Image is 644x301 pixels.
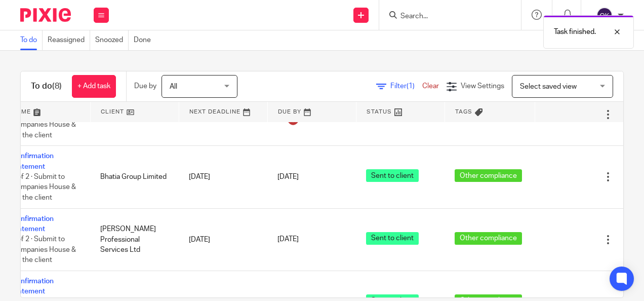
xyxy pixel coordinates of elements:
span: View Settings [461,83,504,90]
p: Task finished. [554,27,596,37]
td: Bhatia Group Limited [90,146,179,208]
span: Sent to client [366,232,419,245]
td: [DATE] [179,146,267,208]
span: [DATE] [277,173,299,180]
span: Other compliance [455,169,522,182]
a: Confirmation statement [12,278,54,295]
a: Clear [422,83,439,90]
span: Sent to client [366,169,419,182]
span: Tags [455,109,472,115]
span: 1 of 2 · Submit to Companies House & Bill the client [12,111,76,139]
span: (8) [52,82,62,90]
img: Pixie [20,8,71,22]
a: Confirmation statement [12,215,54,233]
td: [PERSON_NAME] Professional Services Ltd [90,208,179,271]
a: Confirmation statement [12,153,54,170]
span: Other compliance [455,232,522,245]
span: [DATE] [277,236,299,243]
img: svg%3E [596,7,613,23]
a: Snoozed [95,30,129,50]
h1: To do [31,81,62,92]
span: (1) [407,83,415,90]
span: 1 of 2 · Submit to Companies House & Bill the client [12,173,76,201]
td: [DATE] [179,208,267,271]
span: Select saved view [520,83,577,90]
a: Reassigned [48,30,90,50]
a: + Add task [72,75,116,98]
a: Done [134,30,156,50]
span: Filter [390,83,422,90]
span: 1 of 2 · Submit to Companies House & Bill the client [12,236,76,264]
a: To do [20,30,43,50]
span: All [170,83,177,90]
p: Due by [134,81,156,91]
